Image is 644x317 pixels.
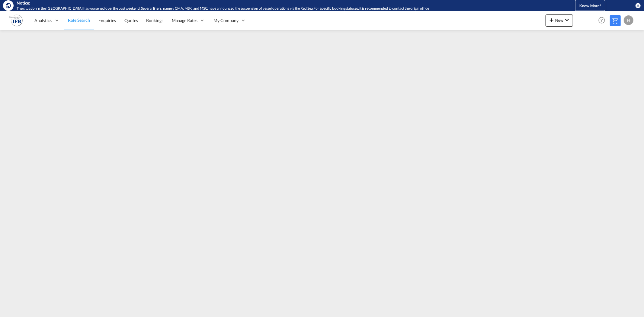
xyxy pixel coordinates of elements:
span: Enquiries [98,18,116,23]
a: Enquiries [94,11,120,30]
span: Help [597,15,607,25]
span: Rate Search [68,18,90,23]
span: Know More! [579,3,601,8]
span: Quotes [124,18,138,23]
md-icon: icon-plus 400-fg [548,16,555,24]
span: Analytics [34,18,52,24]
div: H [624,15,633,25]
span: My Company [214,18,239,24]
button: icon-plus 400-fgNewicon-chevron-down [546,14,573,27]
img: b628ab10256c11eeb52753acbc15d091.png [9,14,23,27]
a: Quotes [120,11,142,30]
span: Bookings [146,18,163,23]
md-icon: icon-earth [5,2,11,8]
span: New [548,18,571,23]
span: Manage Rates [172,18,197,24]
div: Help [597,15,610,26]
div: Manage Rates [168,11,210,30]
button: icon-close-circle [635,2,641,8]
a: Bookings [142,11,168,30]
md-icon: icon-chevron-down [563,16,571,24]
a: Rate Search [64,11,94,30]
div: Analytics [30,11,64,30]
div: My Company [210,11,251,30]
div: The situation in the Red Sea has worsened over the past weekend. Several liners, namely CMA, MSK,... [17,6,545,11]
